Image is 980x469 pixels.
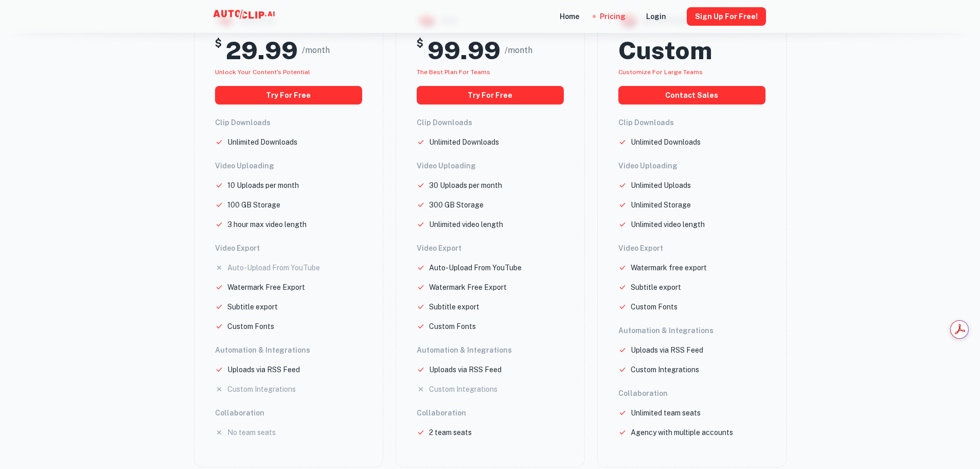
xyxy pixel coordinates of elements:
p: Unlimited Storage [631,199,691,211]
h6: Automation & Integrations [417,344,564,356]
p: Custom Fonts [429,321,476,332]
h6: Clip Downloads [215,117,362,128]
p: Uploads via RSS Feed [227,364,300,375]
p: Custom Fonts [631,301,678,312]
p: Custom Integrations [429,384,497,395]
h6: Video Uploading [618,160,765,171]
h5: $ [417,36,423,65]
span: Unlock your Content's potential [215,68,310,76]
button: Sign Up for free! [687,7,766,26]
p: Watermark Free Export [429,282,507,293]
p: Agency with multiple accounts [631,427,733,438]
h5: $ [215,36,222,65]
h6: Collaboration [215,407,362,419]
h6: Clip Downloads [618,117,765,128]
p: Unlimited Downloads [631,136,701,148]
p: Watermark Free Export [227,282,305,293]
span: /month [302,44,330,57]
button: Try for free [215,86,362,105]
h6: Video Uploading [215,160,362,171]
p: Subtitle export [429,301,479,312]
p: No team seats [227,427,276,438]
p: Auto-Upload From YouTube [227,262,320,273]
p: Unlimited Uploads [631,180,691,191]
p: Unlimited Downloads [227,136,297,148]
p: 3 hour max video length [227,219,307,230]
p: Watermark free export [631,262,707,273]
p: Unlimited video length [429,219,503,230]
span: Customize for large teams [618,68,703,76]
button: Contact Sales [618,86,765,105]
p: 10 Uploads per month [227,180,299,191]
h6: Automation & Integrations [215,344,362,356]
p: Subtitle export [631,282,681,293]
p: Uploads via RSS Feed [631,344,703,356]
h2: Custom [618,36,712,65]
h6: Collaboration [618,388,765,399]
p: Custom Integrations [227,384,296,395]
p: Unlimited Downloads [429,136,499,148]
span: The best plan for teams [417,68,490,76]
p: Custom Fonts [227,321,274,332]
h6: Video Export [215,242,362,254]
h6: Video Export [618,242,765,254]
p: Auto-Upload From YouTube [429,262,522,273]
span: /month [505,44,532,57]
p: 300 GB Storage [429,199,484,211]
p: 2 team seats [429,427,472,438]
p: 30 Uploads per month [429,180,502,191]
p: 100 GB Storage [227,199,280,211]
h6: Video Uploading [417,160,564,171]
p: Unlimited team seats [631,407,701,419]
p: Subtitle export [227,301,278,312]
h6: Collaboration [417,407,564,419]
p: Custom Integrations [631,364,699,375]
h6: Automation & Integrations [618,325,765,336]
p: Uploads via RSS Feed [429,364,502,375]
h2: 99.99 [427,36,501,65]
h6: Video Export [417,242,564,254]
p: Unlimited video length [631,219,705,230]
h6: Clip Downloads [417,117,564,128]
h2: 29.99 [226,36,298,65]
button: Try for free [417,86,564,105]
